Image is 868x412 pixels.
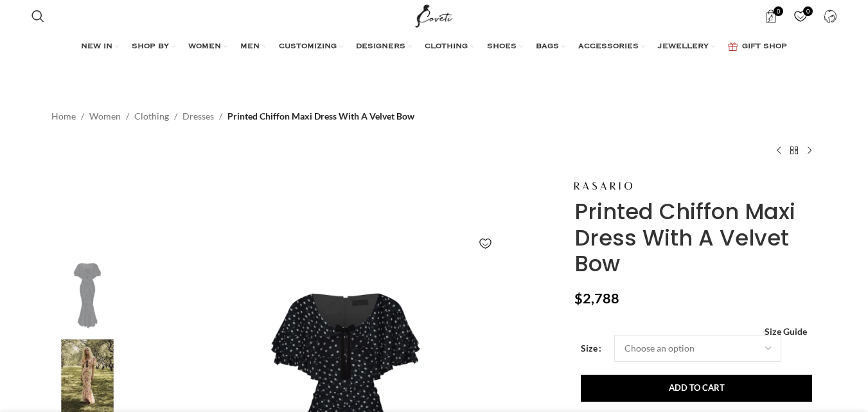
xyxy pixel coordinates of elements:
[487,42,517,52] span: SHOES
[132,42,169,52] span: SHOP BY
[89,109,121,123] a: Women
[802,143,817,158] a: Next product
[356,34,412,60] a: DESIGNERS
[81,34,119,60] a: NEW IN
[487,34,523,60] a: SHOES
[188,42,221,52] span: WOMEN
[574,199,817,277] h1: Printed Chiffon Maxi Dress With A Velvet Bow
[728,34,787,60] a: GIFT SHOP
[132,34,175,60] a: SHOP BY
[581,375,812,402] button: Add to cart
[581,341,601,355] label: Size
[578,34,645,60] a: ACCESSORIES
[771,143,786,158] a: Previous product
[134,109,169,123] a: Clothing
[25,3,51,29] a: Search
[279,34,343,60] a: CUSTOMIZING
[574,290,583,307] span: $
[658,34,715,60] a: JEWELLERY
[742,42,787,52] span: GIFT SHOP
[536,42,559,52] span: BAGS
[240,34,266,60] a: MEN
[578,42,639,52] span: ACCESSORIES
[279,42,337,52] span: CUSTOMIZING
[803,6,813,16] span: 0
[536,34,565,60] a: BAGS
[188,34,227,60] a: WOMEN
[240,42,260,52] span: MEN
[658,42,709,52] span: JEWELLERY
[48,258,127,333] img: Rasario polka dot – couture evening dress
[757,3,784,29] a: 0
[227,109,414,123] span: Printed Chiffon Maxi Dress With A Velvet Bow
[356,42,405,52] span: DESIGNERS
[51,109,76,123] a: Home
[574,290,619,307] bdi: 2,788
[81,42,112,52] span: NEW IN
[425,34,474,60] a: CLOTHING
[787,3,813,29] div: My Wishlist
[574,182,632,190] img: Rasario
[25,34,843,60] div: Main navigation
[51,109,414,123] nav: Breadcrumb
[728,42,738,51] img: GiftBag
[774,6,783,16] span: 0
[412,10,456,21] a: Site logo
[182,109,214,123] a: Dresses
[425,42,468,52] span: CLOTHING
[787,3,813,29] a: 0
